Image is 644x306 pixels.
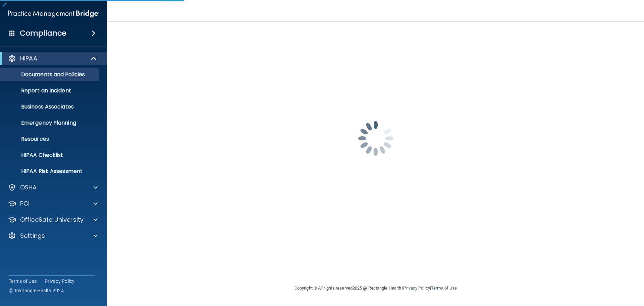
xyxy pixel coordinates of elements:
[253,277,498,299] div: Copyright © All rights reserved 2025 @ Rectangle Health | |
[8,183,98,191] a: OSHA
[8,216,98,224] a: OfficeSafe University
[20,216,84,224] p: OfficeSafe University
[4,103,96,110] p: Business Associates
[8,200,98,208] a: PCI
[403,286,430,291] a: Privacy Policy
[4,152,96,159] p: HIPAA Checklist
[4,120,96,126] p: Emergency Planning
[8,7,99,20] img: PMB logo
[20,232,45,240] p: Settings
[20,54,37,62] p: HIPAA
[20,183,37,191] p: OSHA
[20,29,66,38] h4: Compliance
[8,232,98,240] a: Settings
[4,168,96,175] p: HIPAA Risk Assessment
[4,136,96,142] p: Resources
[4,87,96,94] p: Report an Incident
[20,200,30,208] p: PCI
[431,286,457,291] a: Terms of Use
[9,287,64,294] span: Ⓒ Rectangle Health 2024
[4,71,96,78] p: Documents and Policies
[45,278,75,285] a: Privacy Policy
[8,54,97,62] a: HIPAA
[9,278,37,285] a: Terms of Use
[342,105,409,172] img: spinner.e123f6fc.gif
